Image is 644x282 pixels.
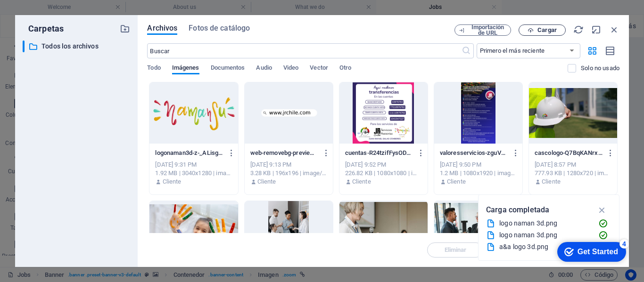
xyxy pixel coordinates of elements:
div: 777.93 KB | 1280x720 | image/png [535,169,611,177]
p: Cliente [352,177,371,186]
p: Solo muestra los archivos que no están usándose en el sitio web. Los archivos añadidos durante es... [581,64,619,73]
i: Cerrar [609,24,619,35]
span: Imágenes [172,62,199,75]
span: Video [283,62,298,75]
p: Carga completada [486,204,549,216]
span: Todo [147,62,160,75]
button: Cargar [519,24,566,36]
p: logonaman3d-z-_ALisgKVcLgN49zoODeg.png [155,149,223,157]
span: Importación de URL [469,24,507,36]
div: Get Started [28,10,68,19]
p: Cliente [542,177,561,186]
span: Otro [339,62,351,75]
div: a&a logo 3d.png [499,242,591,252]
span: Documentos [211,62,245,75]
div: ​ [23,40,25,52]
a: Skip to main content [4,4,66,12]
div: 3.28 KB | 196x196 | image/png [250,169,327,177]
span: Vector [310,62,328,75]
div: 226.82 KB | 1080x1080 | image/png [345,169,422,177]
input: Buscar [147,43,461,58]
span: Fotos de catálogo [189,23,250,34]
button: Importación de URL [454,24,511,36]
div: 1.92 MB | 3040x1280 | image/png [155,169,232,177]
p: Cliente [447,177,466,186]
i: Crear carpeta [120,24,130,34]
span: Audio [256,62,272,75]
div: [DATE] 9:52 PM [345,161,422,169]
i: Minimizar [591,24,602,35]
p: cascologo-Q7BqKANrxtR94PHP60KkTA.png [535,149,603,157]
div: logo naman 3d.png [499,230,591,241]
p: Cliente [163,177,182,186]
p: web-removebg-preview-2Eo_NUErcINYG3tHPDmopQ-OQgeR_v45I7npAlb4LzYHw.png [250,149,319,157]
span: Archivos [147,23,177,34]
div: 1.2 MB | 1080x1920 | image/png [440,169,517,177]
div: Get Started 4 items remaining, 20% complete [8,5,76,24]
p: Carpetas [23,23,64,35]
span: Cargar [537,27,557,33]
p: Todos los archivos [41,41,113,52]
div: [DATE] 9:13 PM [250,161,327,169]
div: logo naman 3d.png [499,218,591,229]
p: valoresservicios-zguVz5OG6bQp51dEWLoV8g.png [440,149,508,157]
div: [DATE] 8:57 PM [535,161,611,169]
p: Cliente [257,177,276,186]
div: [DATE] 9:31 PM [155,161,232,169]
p: cuentas-R24tzifFysODVps-c01x-Q.png [345,149,413,157]
div: 4 [70,2,79,11]
div: [DATE] 9:50 PM [440,161,517,169]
